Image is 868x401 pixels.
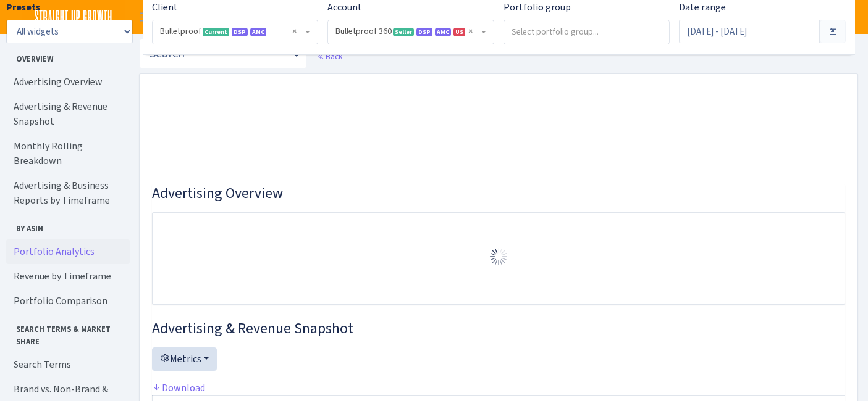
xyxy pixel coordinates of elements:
[328,20,493,44] span: Bulletproof 360 <span class="badge badge-success">Seller</span><span class="badge badge-primary">...
[416,28,432,36] span: DSP
[6,352,130,377] a: Search Terms
[7,48,129,65] span: Overview
[152,320,845,337] h3: Widget #2
[7,218,129,234] span: By ASIN
[250,28,266,36] span: Amazon Marketing Cloud
[504,20,670,43] input: Select portfolio group...
[6,289,130,313] a: Portfolio Comparison
[489,247,508,267] img: Preloader
[6,239,130,264] a: Portfolio Analytics
[825,6,847,28] a: Z
[6,264,130,289] a: Revenue by Timeframe
[6,134,130,173] a: Monthly Rolling Breakdown
[153,20,318,44] span: Bulletproof <span class="badge badge-success">Current</span><span class="badge badge-primary">DSP...
[6,94,130,134] a: Advertising & Revenue Snapshot
[317,51,342,62] a: Back
[6,173,130,213] a: Advertising & Business Reports by Timeframe
[435,28,451,36] span: Amazon Marketing Cloud
[393,28,414,36] span: Seller
[152,184,845,202] h3: Widget #1
[468,25,473,38] span: Remove all items
[6,70,130,94] a: Advertising Overview
[7,318,129,347] span: Search Terms & Market Share
[152,347,217,371] button: Metrics
[152,381,205,394] a: Download
[335,25,478,38] span: Bulletproof 360 <span class="badge badge-success">Seller</span><span class="badge badge-primary">...
[453,28,465,36] span: US
[203,28,229,36] span: Current
[292,25,297,38] span: Remove all items
[232,28,248,36] span: DSP
[825,6,847,28] img: Zach Belous
[160,25,303,38] span: Bulletproof <span class="badge badge-success">Current</span><span class="badge badge-primary">DSP...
